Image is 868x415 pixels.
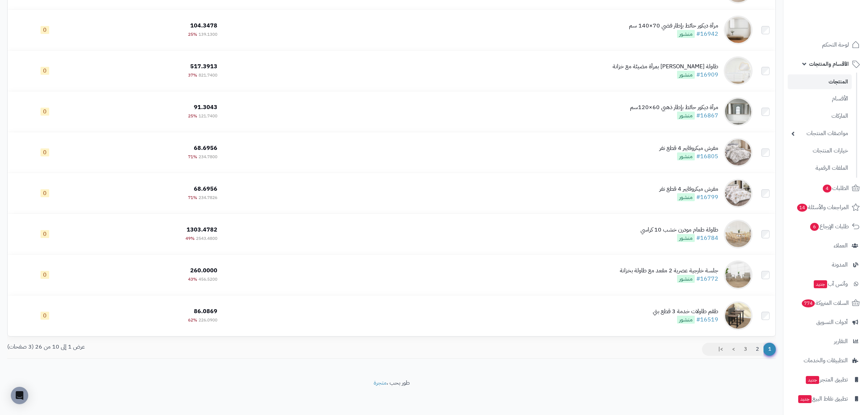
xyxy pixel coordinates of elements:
span: وآتس آب [813,279,848,289]
span: 774 [801,299,816,308]
span: 226.0900 [199,317,217,323]
span: 4 [822,184,832,193]
img: مفرش ميكروفايبر 4 قطع نفر [724,138,753,167]
a: >| [714,343,728,356]
span: التقارير [834,336,848,346]
a: #16867 [696,111,718,120]
span: جديد [798,395,812,403]
span: لوحة التحكم [822,40,849,50]
div: عرض 1 إلى 10 من 26 (3 صفحات) [2,343,392,351]
span: 0 [41,67,49,75]
span: الأقسام والمنتجات [809,59,849,69]
img: طاولة طعام مودرن خشب 10 كراسي [724,220,753,248]
div: طاولة طعام مودرن خشب 10 كراسي [641,226,718,234]
span: العملاء [834,241,848,251]
span: منشور [677,316,695,324]
a: #16519 [696,315,718,324]
div: Open Intercom Messenger [11,387,28,404]
a: خيارات المنتجات [788,143,852,159]
div: مرآة ديكور حائط بإطار فضي 70×140 سم [629,22,718,30]
a: التقارير [788,333,864,350]
span: 1303.4782 [187,225,217,234]
span: 0 [41,26,49,34]
span: التطبيقات والخدمات [804,355,848,366]
span: تطبيق نقاط البيع [797,394,848,404]
span: منشور [677,152,695,160]
span: 68.6956 [194,185,217,193]
span: منشور [677,193,695,201]
img: طقم طاولات خدمة 3 قطع بني [724,301,753,330]
span: 25% [188,113,197,119]
a: أدوات التسويق [788,314,864,331]
span: جديد [814,280,827,288]
a: الطلبات4 [788,180,864,197]
span: 0 [41,148,49,156]
span: 91.3043 [194,103,217,112]
div: مفرش ميكروفايبر 4 قطع نفر [659,185,718,193]
div: طاولة [PERSON_NAME] بمرآة مضيئة مع خزانة [613,62,718,71]
span: 0 [41,312,49,320]
a: #16909 [696,70,718,79]
a: الملفات الرقمية [788,160,852,176]
a: #16772 [696,274,718,283]
div: مرآة ديكور حائط بإطار ذهبي 60×120سم [630,103,718,112]
span: 14 [797,203,808,212]
a: طلبات الإرجاع6 [788,218,864,235]
span: 6 [810,222,819,231]
a: تطبيق نقاط البيعجديد [788,390,864,407]
span: 49% [186,235,195,242]
a: وآتس آبجديد [788,275,864,293]
span: جديد [806,376,819,384]
img: جلسة خارجية عصرية 2 مقعد مع طاولة بخزانة [724,260,753,289]
a: السلات المتروكة774 [788,294,864,312]
a: متجرة [374,379,387,387]
a: تطبيق المتجرجديد [788,371,864,388]
span: 43% [188,276,197,282]
a: #16805 [696,152,718,161]
span: 68.6956 [194,144,217,152]
a: #16784 [696,234,718,242]
a: المدونة [788,256,864,273]
span: 121.7400 [199,113,217,119]
a: لوحة التحكم [788,36,864,53]
span: 234.7800 [199,154,217,160]
span: 0 [41,108,49,116]
a: التطبيقات والخدمات [788,352,864,369]
a: 3 [739,343,752,356]
span: 25% [188,31,197,38]
span: 1 [763,343,776,356]
span: 234.7826 [199,194,217,201]
span: 260.0000 [190,266,217,275]
a: #16799 [696,193,718,202]
span: المراجعات والأسئلة [796,202,849,212]
img: مرآة ديكور حائط بإطار ذهبي 60×120سم [724,97,753,126]
a: المنتجات [788,74,852,89]
a: الماركات [788,108,852,124]
span: طلبات الإرجاع [809,221,849,232]
span: 0 [41,271,49,279]
span: 37% [188,72,197,78]
span: أدوات التسويق [816,317,848,327]
img: طاولة زينة مودرن بمرآة مضيئة مع خزانة [724,56,753,85]
span: 104.3478 [190,21,217,30]
a: > [727,343,740,356]
span: الطلبات [822,183,849,193]
span: 86.0869 [194,307,217,316]
span: المدونة [832,260,848,270]
span: 0 [41,230,49,238]
span: السلات المتروكة [801,298,849,308]
span: 71% [188,194,197,201]
a: مواصفات المنتجات [788,126,852,141]
span: منشور [677,71,695,79]
span: منشور [677,275,695,283]
a: الأقسام [788,91,852,107]
span: 139.1300 [199,31,217,38]
span: 2543.4800 [196,235,217,242]
a: المراجعات والأسئلة14 [788,199,864,216]
span: 517.3913 [190,62,217,71]
img: مفرش ميكروفايبر 4 قطع نفر [724,179,753,208]
span: 821.7400 [199,72,217,78]
img: مرآة ديكور حائط بإطار فضي 70×140 سم [724,16,753,44]
span: منشور [677,30,695,38]
span: 0 [41,189,49,197]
